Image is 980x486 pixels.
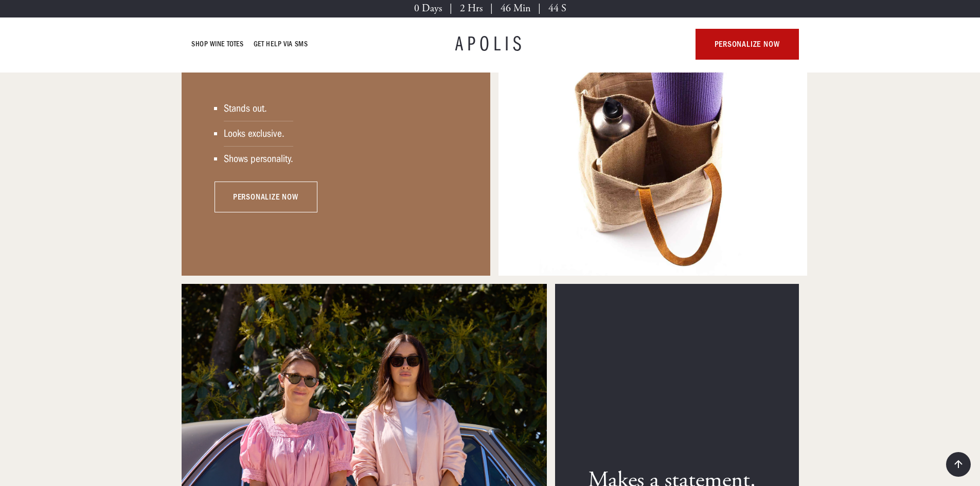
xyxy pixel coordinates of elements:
a: Shop Wine Totes [192,38,244,50]
div: Shows personality. [224,153,293,165]
a: personalize now [215,182,317,212]
a: GET HELP VIA SMS [254,38,308,50]
a: personalize now [696,29,798,60]
a: APOLIS [455,34,525,55]
div: Stands out. [224,102,293,115]
div: Looks exclusive. [224,128,293,140]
